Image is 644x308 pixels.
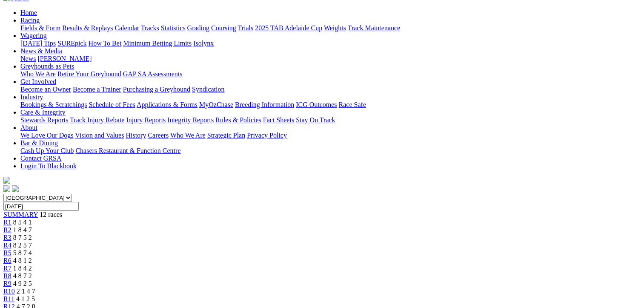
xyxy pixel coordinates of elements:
span: 1 8 4 2 [13,265,32,272]
span: 1 8 4 7 [13,226,32,233]
a: Greyhounds as Pets [20,63,74,70]
a: Become a Trainer [73,86,121,93]
a: R3 [3,234,11,241]
div: Racing [20,24,641,32]
a: Fact Sheets [263,116,294,124]
div: Bar & Dining [20,147,641,155]
a: Get Involved [20,78,56,85]
span: 4 1 2 5 [16,295,35,302]
a: Who We Are [170,132,206,139]
a: Who We Are [20,70,56,78]
a: Careers [148,132,169,139]
a: History [126,132,146,139]
a: [PERSON_NAME] [37,55,92,62]
a: Become an Owner [20,86,71,93]
a: R10 [3,288,15,295]
a: R2 [3,226,11,233]
a: R8 [3,272,11,279]
a: R11 [3,295,14,302]
a: Wagering [20,32,47,39]
div: About [20,132,641,139]
span: 8 5 4 1 [13,219,32,226]
span: 5 8 7 4 [13,249,32,256]
a: Weights [324,24,346,32]
a: Applications & Forms [137,101,197,108]
a: Racing [20,17,40,24]
a: Rules & Policies [215,116,261,124]
a: Track Maintenance [348,24,400,32]
img: twitter.svg [12,185,19,192]
a: Bookings & Scratchings [20,101,87,108]
a: Cash Up Your Club [20,147,74,154]
span: R9 [3,280,11,287]
a: SUMMARY [3,211,38,218]
a: Purchasing a Greyhound [123,86,190,93]
a: MyOzChase [199,101,233,108]
a: Contact GRSA [20,155,61,162]
a: R1 [3,219,11,226]
div: News & Media [20,55,641,63]
a: Statistics [161,24,186,32]
a: Fields & Form [20,24,60,32]
a: Race Safe [338,101,366,108]
span: 2 1 4 7 [17,288,35,295]
div: Industry [20,101,641,109]
a: Privacy Policy [247,132,287,139]
span: 4 9 2 5 [13,280,32,287]
span: R4 [3,242,11,249]
a: Stewards Reports [20,116,68,124]
a: Grading [187,24,209,32]
a: ICG Outcomes [296,101,337,108]
img: facebook.svg [3,185,10,192]
a: Stay On Track [296,116,335,124]
div: Get Involved [20,86,641,93]
a: Login To Blackbook [20,162,77,170]
a: Retire Your Greyhound [57,70,121,78]
a: Isolynx [193,40,214,47]
a: Track Injury Rebate [70,116,124,124]
a: Tracks [141,24,159,32]
span: 8 2 5 7 [13,242,32,249]
a: Schedule of Fees [89,101,135,108]
div: Care & Integrity [20,116,641,124]
a: Minimum Betting Limits [123,40,192,47]
a: 2025 TAB Adelaide Cup [255,24,322,32]
a: Care & Integrity [20,109,66,116]
span: 4 8 1 2 [13,257,32,264]
a: SUREpick [57,40,86,47]
input: Select date [3,202,79,211]
a: We Love Our Dogs [20,132,73,139]
a: Syndication [192,86,224,93]
a: Integrity Reports [167,116,214,124]
a: Results & Replays [62,24,113,32]
a: Bar & Dining [20,139,58,147]
a: [DATE] Tips [20,40,56,47]
a: Industry [20,93,43,101]
a: Home [20,9,37,16]
span: 4 8 7 2 [13,272,32,279]
a: News [20,55,36,62]
a: News & Media [20,47,62,55]
span: R6 [3,257,11,264]
a: Strategic Plan [207,132,245,139]
img: logo-grsa-white.png [3,177,10,184]
a: Injury Reports [126,116,166,124]
a: Coursing [211,24,236,32]
span: 12 races [40,211,62,218]
a: R7 [3,265,11,272]
a: Breeding Information [235,101,294,108]
a: R5 [3,249,11,256]
a: Chasers Restaurant & Function Centre [75,147,180,154]
a: GAP SA Assessments [123,70,183,78]
div: Greyhounds as Pets [20,70,641,78]
a: Vision and Values [75,132,124,139]
a: How To Bet [89,40,122,47]
a: Calendar [114,24,139,32]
